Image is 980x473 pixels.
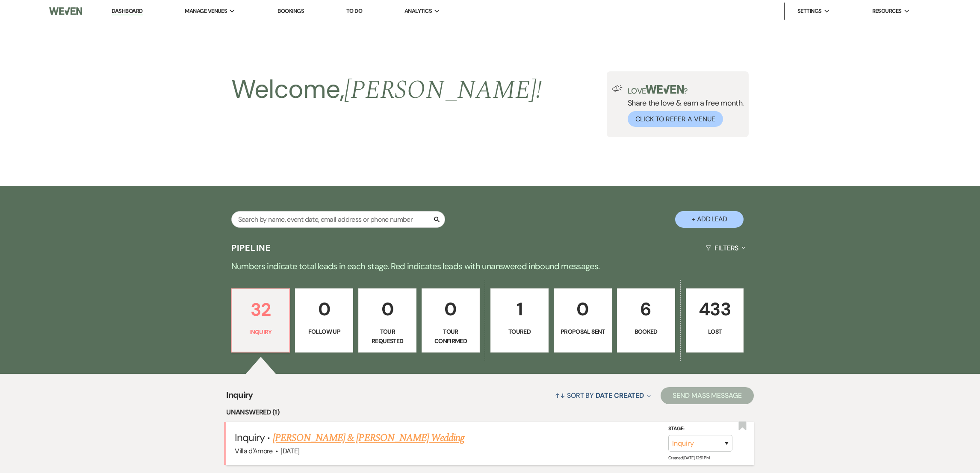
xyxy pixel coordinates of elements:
a: [PERSON_NAME] & [PERSON_NAME] Wedding [273,430,464,446]
li: Unanswered (1) [226,407,754,418]
img: loud-speaker-illustration.svg [612,85,623,92]
label: Stage: [668,424,732,434]
span: Inquiry [235,431,265,444]
a: Bookings [277,7,304,15]
span: Analytics [404,7,432,15]
p: Follow Up [301,327,348,336]
a: 0Tour Requested [358,288,416,353]
span: Inquiry [226,388,253,407]
p: Tour Confirmed [427,327,474,346]
p: Tour Requested [364,327,411,346]
p: 1 [496,295,543,323]
a: 0Follow Up [295,288,353,353]
a: 6Booked [617,288,675,353]
a: 0Tour Confirmed [422,288,480,353]
h2: Welcome, [231,71,542,108]
p: Proposal Sent [559,327,606,336]
a: 1Toured [490,288,549,353]
span: Villa d'Amore [235,447,273,455]
p: Numbers indicate total leads in each stage. Red indicates leads with unanswered inbound messages. [182,259,798,273]
span: ↑↓ [555,391,565,400]
button: + Add Lead [675,211,744,228]
input: Search by name, event date, email address or phone number [231,211,445,228]
p: 0 [364,295,411,323]
button: Sort By Date Created [552,384,654,407]
div: Share the love & earn a free month. [623,85,744,127]
p: Love ? [628,85,744,95]
span: Settings [797,7,822,15]
p: 0 [427,295,474,323]
p: Lost [691,327,738,336]
a: 32Inquiry [231,288,290,353]
p: 6 [623,295,670,323]
a: 0Proposal Sent [554,288,612,353]
h3: Pipeline [231,242,272,254]
img: Weven Logo [49,2,82,20]
p: 32 [237,295,284,324]
p: Toured [496,327,543,336]
button: Send Mass Message [661,387,754,404]
p: Booked [623,327,670,336]
p: 433 [691,295,738,323]
span: Resources [872,7,902,15]
a: To Do [346,7,362,15]
p: 0 [301,295,348,323]
span: Manage Venues [185,7,227,15]
a: Dashboard [112,7,142,15]
span: [PERSON_NAME] ! [344,71,542,110]
img: weven-logo-green.svg [646,85,684,94]
p: Inquiry [237,327,284,337]
span: [DATE] [280,447,299,455]
span: Created: [DATE] 12:51 PM [668,455,709,461]
span: Date Created [596,391,644,400]
a: 433Lost [686,288,744,353]
button: Click to Refer a Venue [628,111,723,127]
p: 0 [559,295,606,323]
button: Filters [702,237,749,259]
